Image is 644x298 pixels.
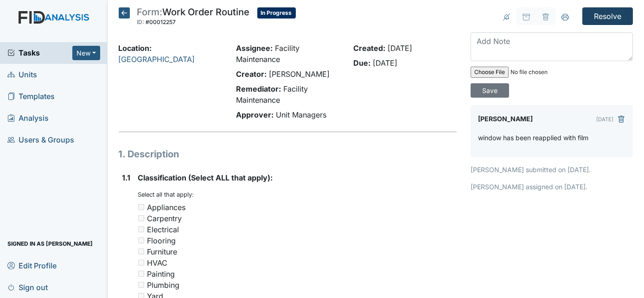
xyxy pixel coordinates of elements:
span: Unit Managers [276,110,326,119]
div: Carpentry [147,213,182,224]
strong: Due: [353,58,370,68]
strong: Creator: [236,69,267,79]
span: Classification (Select ALL that apply): [138,173,273,182]
h1: 1. Description [119,147,457,161]
span: Edit Profile [7,258,57,273]
button: New [72,46,100,60]
input: Appliances [138,204,144,210]
span: ID: [137,19,145,25]
span: Users & Groups [7,133,74,147]
label: [PERSON_NAME] [478,112,533,125]
span: [DATE] [373,58,397,68]
strong: Assignee: [236,43,273,53]
div: Work Order Routine [137,7,250,28]
div: Flooring [147,235,176,246]
span: [DATE] [388,43,412,53]
p: [PERSON_NAME] assigned on [DATE]. [471,182,633,192]
div: Plumbing [147,279,180,291]
a: Tasks [7,47,72,58]
div: Painting [147,268,175,279]
strong: Approver: [236,110,274,119]
input: Flooring [138,237,144,243]
span: Analysis [7,111,49,125]
input: Resolve [582,7,633,25]
div: Appliances [147,202,186,213]
span: [PERSON_NAME] [269,69,330,79]
input: HVAC [138,260,144,266]
p: window has been reapplied with film [478,133,588,143]
a: [GEOGRAPHIC_DATA] [119,55,195,64]
span: Form: [137,6,163,18]
span: Sign out [7,280,48,294]
input: Carpentry [138,215,144,221]
span: #00012257 [146,19,176,25]
span: Signed in as [PERSON_NAME] [7,236,93,251]
span: Templates [7,89,55,104]
strong: Created: [353,43,385,53]
strong: Remediator: [236,84,281,93]
div: Furniture [147,246,178,257]
span: In Progress [257,7,296,19]
small: Select all that apply: [138,191,194,198]
div: HVAC [147,257,168,268]
div: Electrical [147,224,179,235]
input: Painting [138,271,144,277]
input: Electrical [138,226,144,232]
span: Units [7,68,37,82]
input: Save [471,83,509,98]
p: [PERSON_NAME] submitted on [DATE]. [471,165,633,174]
strong: Location: [119,43,152,53]
label: 1.1 [122,172,131,183]
input: Plumbing [138,282,144,288]
input: Furniture [138,248,144,255]
small: [DATE] [596,116,613,123]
